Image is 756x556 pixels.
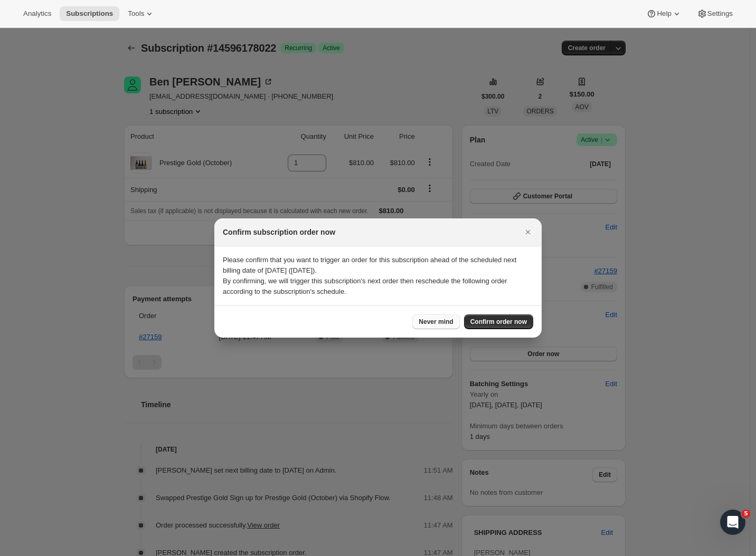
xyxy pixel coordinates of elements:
[640,6,688,21] button: Help
[66,9,113,18] span: Subscriptions
[412,314,459,329] button: Never mind
[17,6,58,21] button: Analytics
[121,6,161,21] button: Tools
[60,6,119,21] button: Subscriptions
[521,225,535,239] button: Close
[742,510,750,518] span: 5
[464,314,533,329] button: Confirm order now
[707,9,733,18] span: Settings
[23,9,51,18] span: Analytics
[657,9,671,18] span: Help
[691,6,739,21] button: Settings
[419,318,453,326] span: Never mind
[223,276,533,297] p: By confirming, we will trigger this subscription's next order then reschedule the following order...
[128,9,144,18] span: Tools
[223,255,533,276] p: Please confirm that you want to trigger an order for this subscription ahead of the scheduled nex...
[223,227,335,237] h2: Confirm subscription order now
[720,510,745,535] iframe: Intercom live chat
[470,318,527,326] span: Confirm order now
